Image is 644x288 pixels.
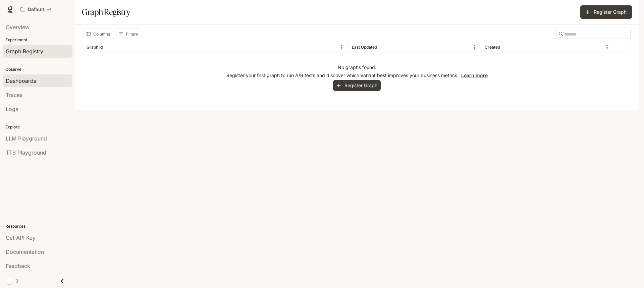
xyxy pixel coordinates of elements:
[28,7,44,12] p: Default
[485,45,500,50] div: Created
[337,42,347,52] button: Menu
[82,5,130,19] h1: Graph Registry
[352,45,377,50] div: Last Updated
[83,28,113,39] button: Select columns
[17,3,55,16] button: All workspaces
[556,29,631,39] div: Search
[602,42,612,52] button: Menu
[580,5,632,19] button: Register Graph
[378,42,388,52] button: Sort
[226,72,488,79] p: Register your first graph to run A/B tests and discover which variant best improves your business...
[87,45,103,50] div: Graph Id
[116,28,141,39] button: Show filters
[103,42,113,52] button: Sort
[338,64,376,71] p: No graphs found.
[470,42,480,52] button: Menu
[461,72,488,78] a: Learn more
[501,42,511,52] button: Sort
[333,80,381,91] button: Register Graph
